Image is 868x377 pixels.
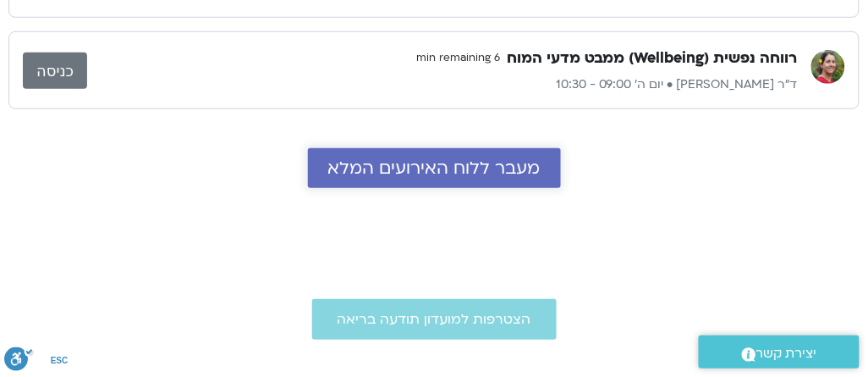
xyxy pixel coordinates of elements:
[308,148,561,188] a: מעבר ללוח האירועים המלא
[811,50,845,84] img: ד"ר נועה אלבלדה
[699,335,860,369] a: יצירת קשר
[312,299,557,340] a: הצטרפות למועדון תודעה בריאה
[23,53,87,89] a: כניסה
[409,46,507,71] span: 6 min remaining
[507,48,798,69] h3: רווחה נפשית (Wellbeing) ממבט מדעי המוח
[87,75,798,95] p: ד"ר [PERSON_NAME] • יום ה׳ 09:00 - 10:30
[338,312,531,327] span: הצטרפות למועדון תודעה בריאה
[328,158,541,178] span: מעבר ללוח האירועים המלא
[756,342,817,365] span: יצירת קשר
